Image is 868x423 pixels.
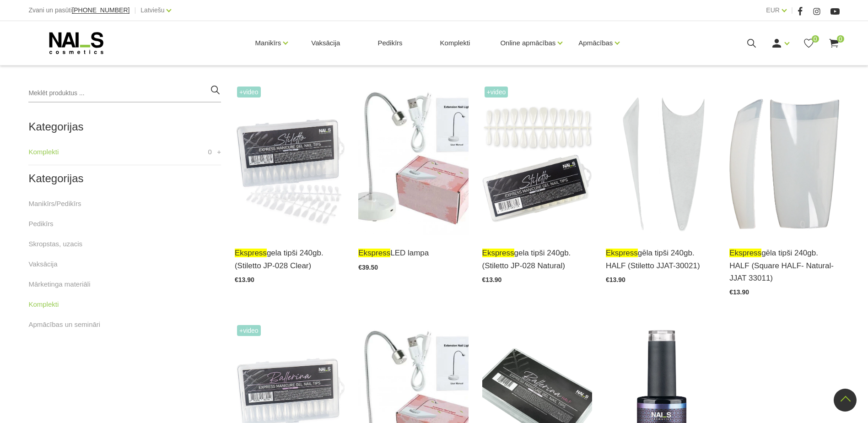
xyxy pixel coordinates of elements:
[606,249,638,257] span: ekspress
[500,25,555,61] a: Online apmācības
[28,259,57,270] a: Vaksācija
[235,276,254,283] span: €13.90
[304,21,347,65] a: Vaksācija
[72,6,129,14] span: [PHONE_NUMBER]
[578,25,613,61] a: Apmācības
[28,239,82,249] a: Skropstas, uzacis
[237,325,261,336] span: +Video
[485,87,508,98] span: +Video
[235,249,267,257] span: ekspress
[433,21,478,65] a: Komplekti
[28,173,221,184] h2: Kategorijas
[28,84,221,103] input: Meklēt produktus ...
[828,38,840,49] a: 0
[235,84,345,235] img: Ekpress gela tipši pieaudzēšanai 240 gab.Gela nagu pieaudzēšana vēl nekad nav bijusi tik vienkārš...
[28,299,59,310] a: Komplekti
[28,5,129,16] div: Zvani un pasūti
[237,87,261,98] span: +Video
[28,218,53,229] a: Pedikīrs
[140,5,164,16] a: Latviešu
[255,25,281,61] a: Manikīrs
[217,146,221,157] a: +
[72,7,129,14] a: [PHONE_NUMBER]
[358,249,390,257] span: ekspress
[134,5,136,16] span: |
[812,35,819,43] span: 0
[482,84,592,235] img: Ekpress gela tipši pieaudzēšanai 240 gab.Gela nagu pieaudzēšana vēl nekad nav bijusi tik vienkārš...
[28,279,90,290] a: Mārketinga materiāli
[606,84,716,235] img: Ekspress gēla tipši pieaudzēšanai 240 gab.Gēla tipšu priekšrocības:1.Ekspress pieaudzēšana pāris ...
[358,247,468,259] a: ekspressLED lampa
[837,35,844,43] span: 0
[729,84,839,235] img: Ekspress gēla tipši pieaudzēšanai 240 gab.Gēla tipšu priekšrocības:1.Ekspress pieaudzēšana pāris ...
[482,249,514,257] span: ekspress
[803,38,814,49] a: 0
[208,146,212,157] span: 0
[729,249,761,257] span: ekspress
[606,247,716,271] a: ekspressgēla tipši 240gb. HALF (Stiletto JJAT-30021)
[28,319,100,330] a: Apmācības un semināri
[791,5,793,16] span: |
[729,288,749,296] span: €13.90
[606,276,625,283] span: €13.90
[28,121,221,133] h2: Kategorijas
[358,84,468,235] img: Ekspress LED lampa.Ideāli piemērota šī brīža aktuālākajai gēla nagu pieaudzēšanas metodei - ekspr...
[482,276,502,283] span: €13.90
[370,21,410,65] a: Pedikīrs
[28,146,59,157] a: Komplekti
[28,198,81,209] a: Manikīrs/Pedikīrs
[358,264,378,271] span: €39.50
[482,247,592,271] a: ekspressgela tipši 240gb. (Stiletto JP-028 Natural)
[766,5,780,16] a: EUR
[729,247,839,284] a: ekspressgēla tipši 240gb. HALF (Square HALF- Natural-JJAT 33011)
[235,247,345,271] a: ekspressgela tipši 240gb. (Stiletto JP-028 Clear)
